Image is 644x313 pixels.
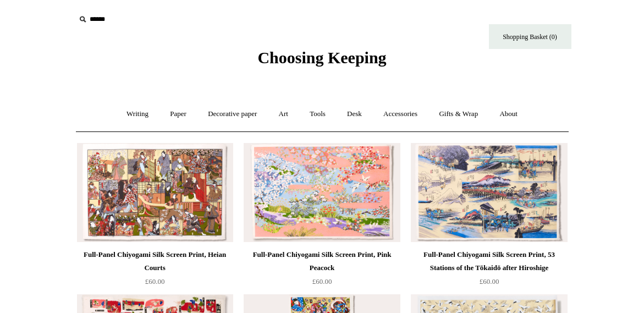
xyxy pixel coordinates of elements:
a: About [489,100,527,129]
a: Full-Panel Chiyogami Silk Screen Print, Heian Courts Full-Panel Chiyogami Silk Screen Print, Heia... [77,143,233,242]
a: Full-Panel Chiyogami Silk Screen Print, Heian Courts £60.00 [77,248,233,293]
a: Full-Panel Chiyogami Silk Screen Print, 53 Stations of the Tōkaidō after Hiroshige £60.00 [411,248,567,293]
span: Choosing Keeping [257,48,386,67]
a: Decorative paper [198,100,267,129]
a: Full-Panel Chiyogami Silk Screen Print, 53 Stations of the Tōkaidō after Hiroshige Full-Panel Chi... [411,143,567,242]
div: Full-Panel Chiyogami Silk Screen Print, 53 Stations of the Tōkaidō after Hiroshige [414,248,564,274]
img: Full-Panel Chiyogami Silk Screen Print, 53 Stations of the Tōkaidō after Hiroshige [411,143,567,242]
div: Full-Panel Chiyogami Silk Screen Print, Pink Peacock [246,248,397,274]
a: Gifts & Wrap [429,100,488,129]
span: £60.00 [312,277,332,285]
div: Full-Panel Chiyogami Silk Screen Print, Heian Courts [80,248,230,274]
img: Full-Panel Chiyogami Silk Screen Print, Heian Courts [77,143,233,242]
a: Shopping Basket (0) [489,24,571,49]
a: Paper [160,100,196,129]
img: Full-Panel Chiyogami Silk Screen Print, Pink Peacock [244,143,400,242]
a: Writing [117,100,158,129]
a: Desk [337,100,372,129]
a: Choosing Keeping [257,57,386,65]
a: Art [269,100,298,129]
a: Full-Panel Chiyogami Silk Screen Print, Pink Peacock Full-Panel Chiyogami Silk Screen Print, Pink... [244,143,400,242]
a: Full-Panel Chiyogami Silk Screen Print, Pink Peacock £60.00 [244,248,400,293]
span: £60.00 [480,277,499,285]
span: £60.00 [145,277,165,285]
a: Accessories [373,100,427,129]
a: Tools [300,100,335,129]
